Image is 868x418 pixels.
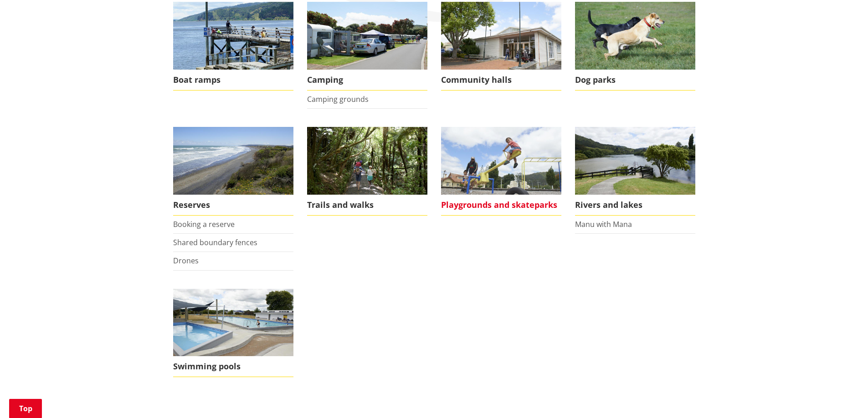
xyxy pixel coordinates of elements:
a: Drones [173,256,199,266]
img: Port Waikato coastal reserve [173,127,293,195]
a: Booking a reserve [173,219,235,229]
span: Rivers and lakes [575,195,695,216]
img: Find your local dog park [575,2,695,70]
a: camping-ground-v2 Camping [307,2,427,91]
img: Bridal Veil Falls [307,127,427,195]
span: Reserves [173,195,293,216]
a: Top [9,399,42,418]
img: Waikato River, Ngaruawahia [575,127,695,195]
img: Playground in Ngaruawahia [441,127,561,195]
a: A family enjoying a playground in Ngaruawahia Playgrounds and skateparks [441,127,561,216]
span: Community halls [441,70,561,91]
a: Shared boundary fences [173,237,257,247]
span: Swimming pools [173,356,293,377]
a: The Waikato River flowing through Ngaruawahia Rivers and lakes [575,127,695,216]
img: camping-ground-v2 [307,2,427,70]
img: Port Waikato boat ramp [173,2,293,70]
a: Tuakau Centennial Swimming Pools Swimming pools [173,289,293,378]
iframe: Messenger Launcher [826,380,859,413]
span: Playgrounds and skateparks [441,195,561,216]
span: Boat ramps [173,70,293,91]
a: Find your local dog park Dog parks [575,2,695,91]
span: Camping [307,70,427,91]
a: Ngaruawahia Memorial Hall Community halls [441,2,561,91]
a: Manu with Mana [575,219,632,229]
a: Port Waikato council maintained boat ramp Boat ramps [173,2,293,91]
a: Camping grounds [307,94,369,104]
span: Trails and walks [307,195,427,216]
img: Ngaruawahia Memorial Hall [441,2,561,70]
a: Port Waikato coastal reserve Reserves [173,127,293,216]
span: Dog parks [575,70,695,91]
img: Tuakau Swimming Pool [173,289,293,357]
a: Bridal Veil Falls scenic walk is located near Raglan in the Waikato Trails and walks [307,127,427,216]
